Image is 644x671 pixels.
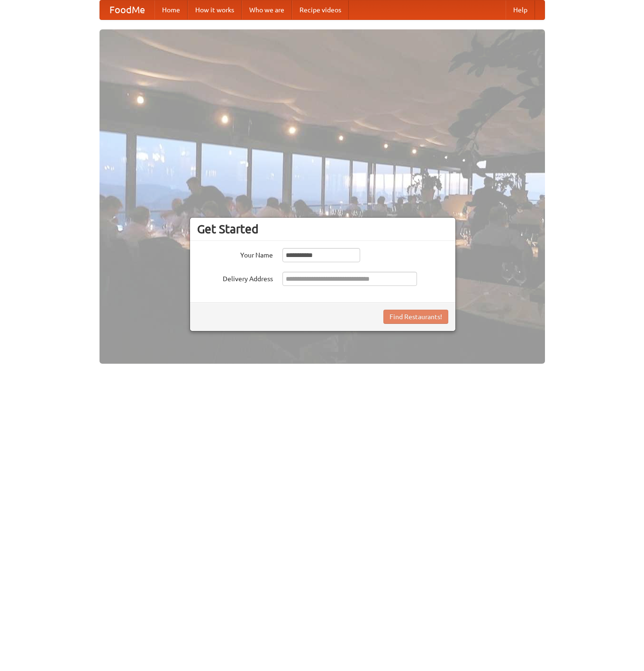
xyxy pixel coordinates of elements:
[154,0,188,19] a: Home
[188,0,242,19] a: How it works
[197,272,273,284] label: Delivery Address
[506,0,535,19] a: Help
[292,0,349,19] a: Recipe videos
[383,310,448,324] button: Find Restaurants!
[100,0,154,19] a: FoodMe
[242,0,292,19] a: Who we are
[197,248,273,260] label: Your Name
[197,222,448,236] h3: Get Started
